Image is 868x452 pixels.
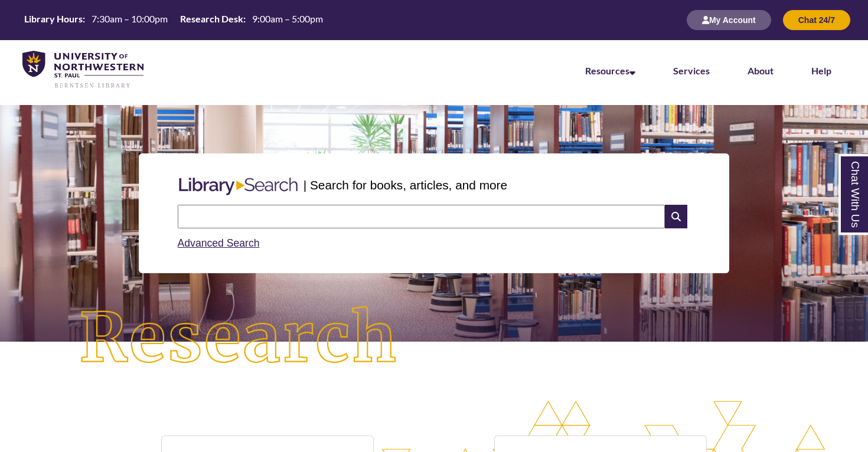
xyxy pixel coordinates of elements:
[178,237,260,249] a: Advanced Search
[783,10,850,30] button: Chat 24/7
[19,12,328,28] a: Hours Today
[673,65,710,76] a: Services
[252,13,323,24] span: 9:00am – 5:00pm
[22,51,143,89] img: UNWSP Library Logo
[173,173,304,200] img: Libary Search
[665,205,687,228] i: Search
[783,15,850,25] a: Chat 24/7
[19,12,87,25] th: Library Hours:
[585,65,635,76] a: Resources
[175,12,247,25] th: Research Desk:
[687,15,771,25] a: My Account
[304,176,507,194] p: | Search for books, articles, and more
[748,65,774,76] a: About
[19,12,328,27] table: Hours Today
[92,13,168,24] span: 7:30am – 10:00pm
[44,271,435,407] img: Research
[811,65,831,76] a: Help
[687,10,771,30] button: My Account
